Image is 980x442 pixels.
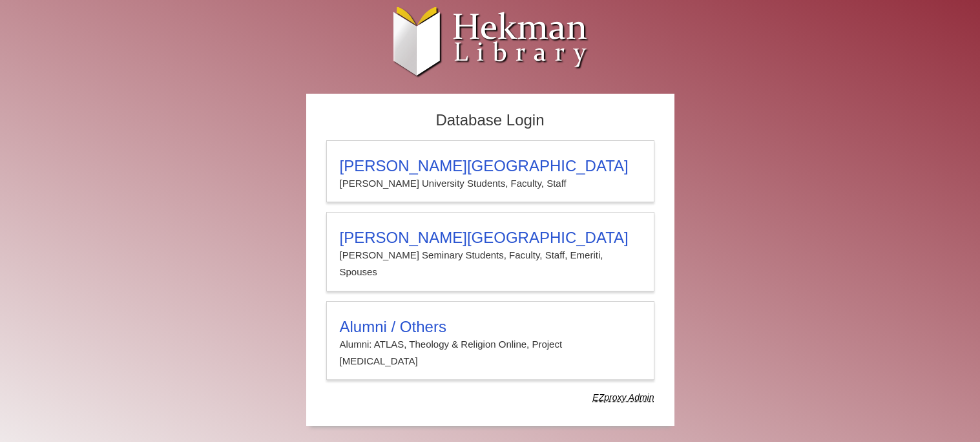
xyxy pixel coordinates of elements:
[592,392,654,403] dfn: Use Alumni login
[340,157,641,175] h3: [PERSON_NAME][GEOGRAPHIC_DATA]
[340,336,641,370] p: Alumni: ATLAS, Theology & Religion Online, Project [MEDICAL_DATA]
[326,212,654,291] a: [PERSON_NAME][GEOGRAPHIC_DATA][PERSON_NAME] Seminary Students, Faculty, Staff, Emeriti, Spouses
[326,140,654,202] a: [PERSON_NAME][GEOGRAPHIC_DATA][PERSON_NAME] University Students, Faculty, Staff
[320,107,661,134] h2: Database Login
[340,229,641,247] h3: [PERSON_NAME][GEOGRAPHIC_DATA]
[340,318,641,370] summary: Alumni / OthersAlumni: ATLAS, Theology & Religion Online, Project [MEDICAL_DATA]
[340,318,641,336] h3: Alumni / Others
[340,175,641,192] p: [PERSON_NAME] University Students, Faculty, Staff
[340,247,641,281] p: [PERSON_NAME] Seminary Students, Faculty, Staff, Emeriti, Spouses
